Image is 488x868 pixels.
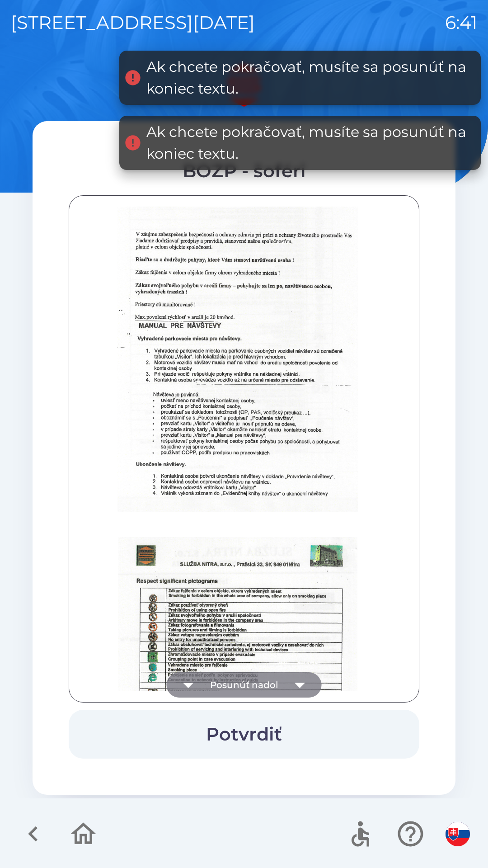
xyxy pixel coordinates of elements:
[69,710,419,759] button: Potvrdiť
[167,672,322,698] button: Posunúť nadol
[69,157,419,184] div: BOZP - šoféri
[11,9,255,36] p: [STREET_ADDRESS][DATE]
[146,56,472,99] div: Ak chcete pokračovať, musíte sa posunúť na koniec textu.
[146,121,472,165] div: Ak chcete pokračovať, musíte sa posunúť na koniec textu.
[445,9,477,36] p: 6:41
[446,822,470,846] img: sk flag
[33,63,455,107] img: Logo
